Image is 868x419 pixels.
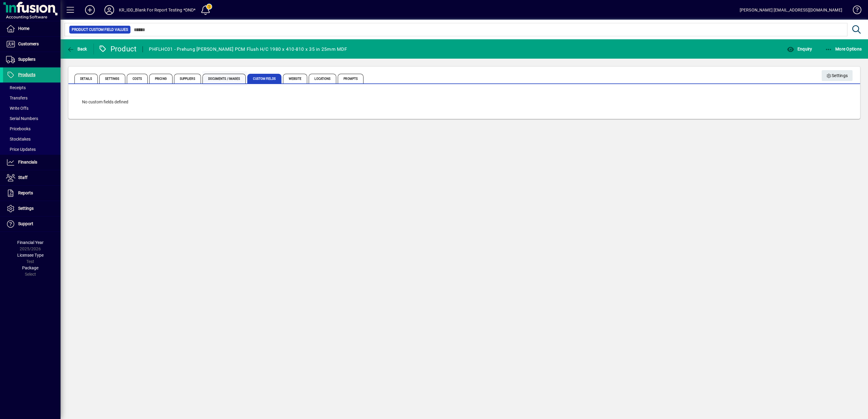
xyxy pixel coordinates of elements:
div: PHFLHC01 - Prehung [PERSON_NAME] PCM Flush H/C 1980 x 410-810 x 35 in 25mm MDF [149,44,347,54]
button: Settings [822,70,853,81]
span: Settings [99,74,125,83]
app-page-header-button: Back [61,44,94,54]
span: More Options [825,47,862,51]
span: Enquiry [787,47,812,51]
span: Licensee Type [17,253,44,258]
span: Suppliers [18,57,35,62]
button: Enquiry [785,44,814,54]
span: Reports [18,190,33,195]
a: Price Updates [3,144,61,154]
a: Support [3,216,61,232]
span: Settings [18,206,34,211]
span: Support [18,221,33,226]
a: Stocktakes [3,134,61,144]
a: Receipts [3,83,61,93]
span: Price Updates [6,147,36,152]
div: [PERSON_NAME] [EMAIL_ADDRESS][DOMAIN_NAME] [740,5,842,15]
button: Add [80,5,100,15]
span: Financials [18,160,37,164]
div: Product [98,44,137,54]
a: Suppliers [3,52,61,67]
a: Knowledge Base [848,1,860,21]
span: Stocktakes [6,137,31,141]
a: Reports [3,186,61,201]
a: Financials [3,155,61,170]
a: Pricebooks [3,124,61,134]
span: Pricing [149,74,173,83]
span: Staff [18,175,28,180]
a: Transfers [3,93,61,103]
span: Locations [309,74,336,83]
span: Home [18,26,29,31]
button: More Options [824,44,863,54]
span: Product Custom Field Values [72,27,128,33]
span: Custom Fields [247,74,281,83]
div: KR_IDD_Blank For Report Testing *DND* [119,5,196,15]
span: Documents / Images [202,74,246,83]
span: Settings [827,71,848,81]
span: Costs [127,74,148,83]
span: Financial Year [17,240,44,245]
a: Write Offs [3,103,61,113]
span: Website [283,74,307,83]
span: Back [67,47,87,51]
span: Pricebooks [6,126,31,131]
span: Products [18,72,35,77]
span: Details [74,74,98,83]
span: Write Offs [6,106,28,111]
a: Settings [3,201,61,216]
a: Customers [3,37,61,52]
a: Serial Numbers [3,113,61,124]
span: Prompts [338,74,363,83]
a: Home [3,21,61,36]
span: Receipts [6,85,26,90]
span: Transfers [6,96,28,100]
a: Staff [3,170,61,185]
span: Customers [18,41,39,46]
span: Package [22,265,38,270]
span: Serial Numbers [6,116,38,121]
button: Profile [100,5,119,15]
div: No custom fields defined [76,93,853,111]
button: Back [65,44,89,54]
span: Suppliers [174,74,201,83]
